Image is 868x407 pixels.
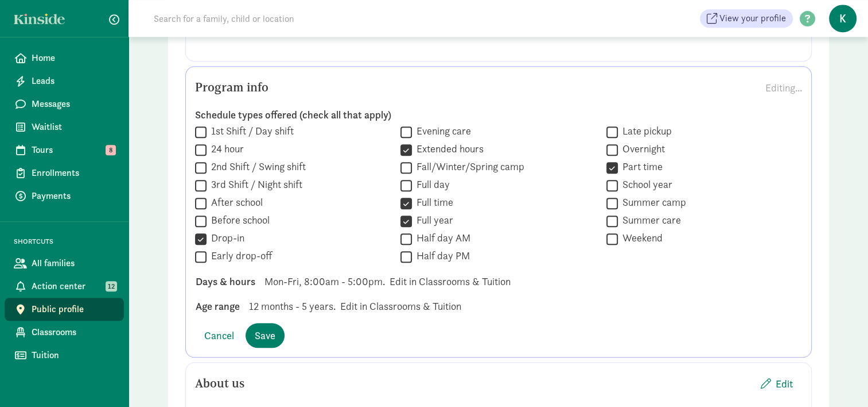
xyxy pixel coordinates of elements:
[196,298,240,314] div: Age range
[412,160,524,174] label: Fall/Winter/Spring camp
[186,298,811,314] div: Edit in Classrooms & Tuition
[196,274,255,289] div: Days & hours
[32,348,115,362] span: Tuition
[618,178,672,191] label: School year
[207,124,294,138] label: 1st Shift / Day shift
[5,139,124,162] a: Tours 8
[246,323,285,348] button: Save
[32,166,115,180] span: Enrollments
[412,249,470,263] label: Half day PM
[412,142,484,156] label: Extended hours
[412,195,453,209] label: Full time
[195,108,802,122] label: Schedule types offered (check all that apply)
[32,74,115,88] span: Leads
[765,80,802,95] div: Editing...
[32,189,115,203] span: Payments
[5,162,124,185] a: Enrollments
[618,124,672,138] label: Late pickup
[719,11,786,25] span: View your profile
[147,7,469,30] input: Search for a family, child or location
[207,195,263,209] label: After school
[249,298,336,314] span: 12 months - 5 years.
[5,275,124,298] a: Action center 12
[829,5,857,32] span: K
[106,145,116,155] span: 8
[5,344,124,367] a: Tuition
[106,281,117,291] span: 12
[207,213,270,227] label: Before school
[207,231,244,245] label: Drop-in
[195,80,268,94] h5: Program info
[5,298,124,321] a: Public profile
[752,371,802,396] button: Edit
[5,93,124,116] a: Messages
[32,256,115,270] span: All families
[32,143,115,157] span: Tours
[204,328,234,343] span: Cancel
[195,377,244,390] h5: About us
[186,274,811,289] div: Edit in Classrooms & Tuition
[207,142,244,156] label: 24 hour
[618,142,665,156] label: Overnight
[207,160,306,174] label: 2nd Shift / Swing shift
[776,376,793,391] span: Edit
[195,323,243,348] button: Cancel
[207,178,302,191] label: 3rd Shift / Night shift
[5,116,124,139] a: Waitlist
[412,213,453,227] label: Full year
[811,352,868,407] iframe: Chat Widget
[618,195,686,209] label: Summer camp
[412,124,471,138] label: Evening care
[32,51,115,65] span: Home
[32,325,115,339] span: Classrooms
[412,178,450,191] label: Full day
[618,160,663,174] label: Part time
[618,231,663,245] label: Weekend
[32,279,115,293] span: Action center
[264,274,385,289] span: Mon-Fri, 8:00am - 5:00pm.
[5,70,124,93] a: Leads
[207,249,272,263] label: Early drop-off
[5,321,124,344] a: Classrooms
[255,328,275,343] span: Save
[5,47,124,70] a: Home
[5,252,124,275] a: All families
[32,120,115,134] span: Waitlist
[5,185,124,208] a: Payments
[618,213,681,227] label: Summer care
[412,231,470,245] label: Half day AM
[700,9,793,28] a: View your profile
[32,97,115,111] span: Messages
[32,302,115,316] span: Public profile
